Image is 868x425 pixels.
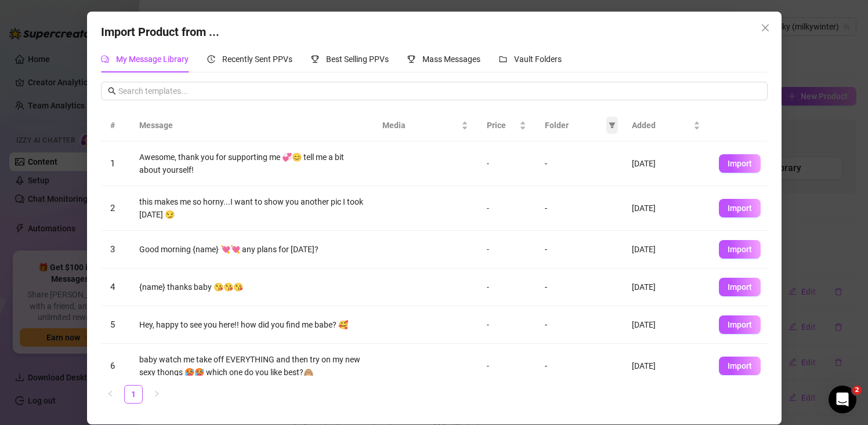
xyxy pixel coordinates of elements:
[622,306,709,344] td: [DATE]
[130,110,373,141] th: Message
[139,353,364,379] div: baby watch me take off EVERYTHING and then try on my new sexy thongs 🥵🥵 which one do you like best?🙈
[101,385,120,404] button: left
[718,357,760,375] button: Import
[110,203,115,213] span: 2
[139,195,364,221] div: this makes me so horny...I want to show you another pic I took [DATE] 😏
[207,55,215,63] span: history
[407,55,415,63] span: trophy
[727,204,751,213] span: Import
[110,282,115,292] span: 4
[727,159,751,168] span: Import
[116,55,189,64] span: My Message Library
[544,158,547,169] span: -
[544,203,547,213] span: -
[372,110,477,141] th: Media
[139,281,364,293] div: {name} thanks baby 😘😘😘
[139,243,364,256] div: Good morning {name} 💘💘 any plans for [DATE]?
[382,119,458,132] span: Media
[326,55,389,64] span: Best Selling PPVs
[544,361,547,371] span: -
[153,390,160,397] span: right
[477,141,535,186] td: -
[544,119,603,132] span: Folder
[499,55,507,63] span: folder
[125,386,142,403] a: 1
[622,231,709,268] td: [DATE]
[101,110,130,141] th: #
[718,278,760,296] button: Import
[477,344,535,388] td: -
[477,231,535,268] td: -
[544,244,547,255] span: -
[108,87,116,95] span: search
[147,385,166,404] li: Next Page
[118,85,761,97] input: Search templates...
[727,245,751,254] span: Import
[101,55,109,63] span: comment
[110,319,115,330] span: 5
[147,385,166,404] button: right
[718,315,760,334] button: Import
[101,385,120,404] li: Previous Page
[829,386,856,413] iframe: Intercom live chat
[622,344,709,388] td: [DATE]
[477,268,535,306] td: -
[727,320,751,329] span: Import
[622,268,709,306] td: [DATE]
[718,240,760,259] button: Import
[110,361,115,371] span: 6
[139,151,364,176] div: Awesome, thank you for supporting me 💞😊 tell me a bit about yourself!
[608,122,615,129] span: filter
[110,158,115,169] span: 1
[544,282,547,292] span: -
[544,319,547,330] span: -
[755,19,774,37] button: Close
[124,385,143,404] li: 1
[422,55,480,64] span: Mass Messages
[755,23,774,32] span: Close
[110,244,115,255] span: 3
[101,25,219,39] span: Import Product from ...
[718,154,760,173] button: Import
[718,199,760,217] button: Import
[477,110,535,141] th: Price
[514,55,562,64] span: Vault Folders
[622,110,709,141] th: Added
[477,186,535,231] td: -
[727,361,751,370] span: Import
[477,306,535,344] td: -
[631,119,690,132] span: Added
[760,23,769,32] span: close
[311,55,319,63] span: trophy
[486,119,516,132] span: Price
[727,282,751,292] span: Import
[222,55,292,64] span: Recently Sent PPVs
[107,390,114,397] span: left
[622,186,709,231] td: [DATE]
[852,386,862,395] span: 2
[606,117,617,134] span: filter
[139,318,364,331] div: Hey, happy to see you here!! how did you find me babe? 🥰
[622,141,709,186] td: [DATE]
